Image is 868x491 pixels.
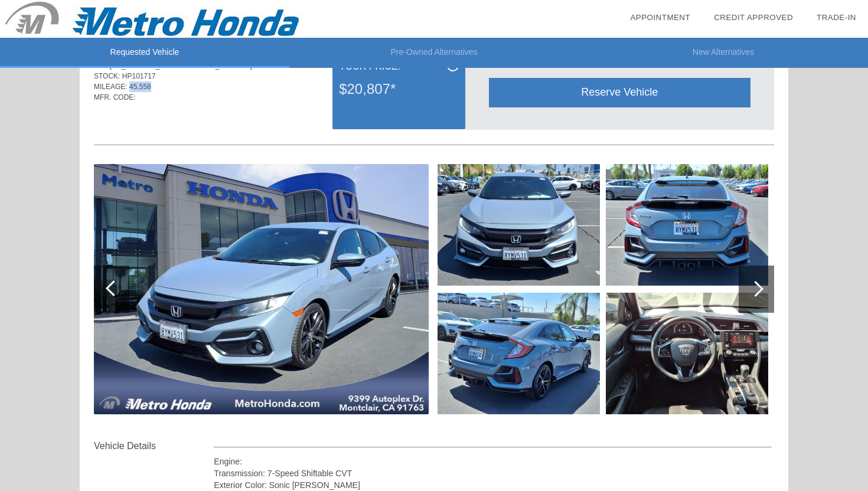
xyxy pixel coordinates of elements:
[94,83,128,91] span: MILEAGE:
[94,164,429,414] img: 6c8e8013c3306f51f610b5d2bd4ecb44.jpg
[579,38,868,68] li: New Alternatives
[94,110,774,129] div: Quoted on [DATE] 6:24:02 PM
[339,74,458,104] div: $20,807*
[714,13,793,22] a: Credit Approved
[214,479,772,491] div: Exterior Color: Sonic [PERSON_NAME]
[214,456,772,467] div: Engine:
[438,164,600,286] img: 79ff26bee0b89bf6d7d9ad87156808e4.jpg
[438,293,600,414] img: 36cc2e6bf0f125f3cd805450088a1c3e.jpg
[94,439,214,453] div: Vehicle Details
[94,93,136,102] span: MFR. CODE:
[606,293,768,414] img: a6f6cb65e814cc8d0fba80d35647c21e.jpg
[630,13,690,22] a: Appointment
[289,38,579,68] li: Pre-Owned Alternatives
[129,83,151,91] span: 45,558
[817,13,856,22] a: Trade-In
[489,78,750,107] div: Reserve Vehicle
[606,164,768,286] img: b8dc593e7caaff583a3b24de7a327c8d.jpg
[214,467,772,479] div: Transmission: 7-Speed Shiftable CVT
